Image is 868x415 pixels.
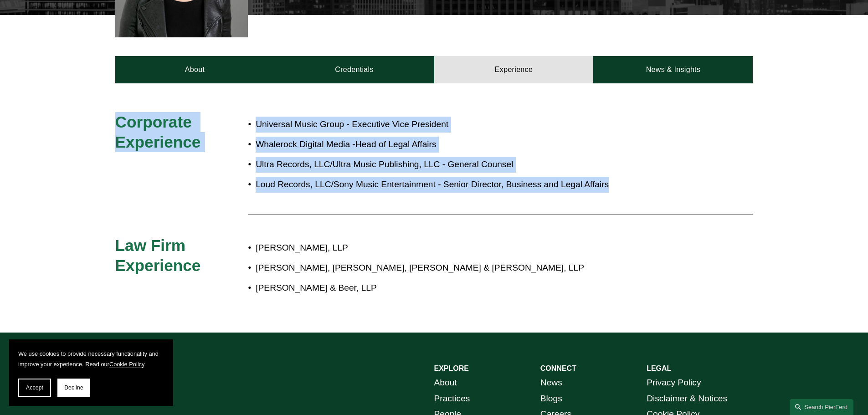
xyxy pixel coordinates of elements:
a: About [434,375,457,391]
strong: CONNECT [540,364,576,372]
span: Corporate Experience [115,113,201,151]
a: Privacy Policy [647,375,701,391]
p: We use cookies to provide necessary functionality and improve your experience. Read our . [18,348,164,369]
p: Universal Music Group - Executive Vice President [256,117,673,133]
a: Credentials [275,56,434,83]
a: Search this site [790,399,853,415]
a: News & Insights [593,56,753,83]
strong: LEGAL [647,364,671,372]
a: Practices [434,391,470,407]
section: Cookie banner [9,339,173,406]
a: Disclaimer & Notices [647,391,727,407]
button: Accept [18,379,51,397]
a: Cookie Policy [109,361,144,368]
strong: EXPLORE [434,364,469,372]
p: Ultra Records, LLC/Ultra Music Publishing, LLC - General Counsel [256,157,673,173]
span: Law Firm Experience [115,236,201,274]
p: Loud Records, LLC/Sony Music Entertainment - Senior Director, Business and Legal Affairs [256,177,673,193]
span: Accept [26,384,43,391]
p: [PERSON_NAME], LLP [256,240,673,256]
a: About [115,56,275,83]
a: Experience [434,56,594,83]
span: Decline [64,384,83,391]
p: [PERSON_NAME], [PERSON_NAME], [PERSON_NAME] & [PERSON_NAME], LLP [256,260,673,276]
button: Decline [57,379,90,397]
p: [PERSON_NAME] & Beer, LLP [256,280,673,296]
a: Blogs [540,391,562,407]
p: Whalerock Digital Media -Head of Legal Affairs [256,137,673,153]
a: News [540,375,562,391]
